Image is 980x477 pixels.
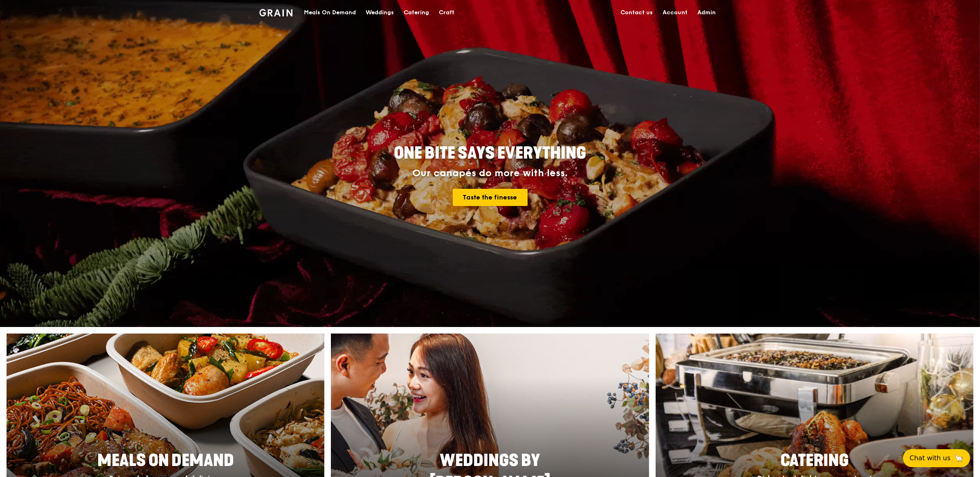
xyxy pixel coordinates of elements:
span: ONE BITE SAYS EVERYTHING [394,143,586,163]
span: Chat with us [910,453,951,463]
div: Meals On Demand [304,0,356,25]
div: Our canapés do more with less. [343,168,637,179]
span: Catering [780,451,849,470]
a: Taste the finesse [453,189,528,206]
a: Catering [399,0,434,25]
div: Catering [404,0,429,25]
div: Craft [439,0,454,25]
a: Weddings [361,0,399,25]
a: Craft [434,0,459,25]
span: Meals On Demand [97,451,234,470]
div: Weddings [366,0,394,25]
a: Admin [692,0,721,25]
a: Account [658,0,692,25]
a: Contact us [616,0,658,25]
span: 🦙 [954,453,964,463]
button: Chat with us🦙 [903,449,970,467]
img: Grain [259,9,292,16]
